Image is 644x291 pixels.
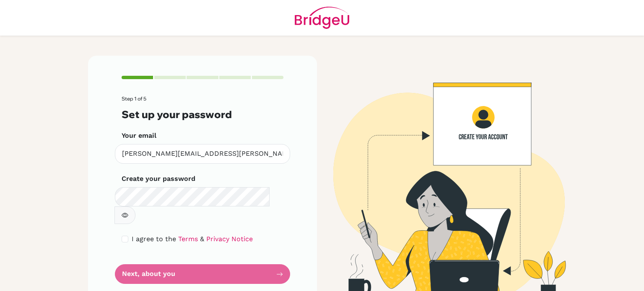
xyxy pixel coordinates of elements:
[122,95,146,102] span: Step 1 of 5
[122,131,156,141] label: Your email
[122,108,283,121] h3: Set up your password
[115,144,290,164] input: Insert your email*
[206,235,253,243] a: Privacy Notice
[178,235,198,243] a: Terms
[132,235,176,243] span: I agree to the
[122,174,195,184] label: Create your password
[200,235,204,243] span: &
